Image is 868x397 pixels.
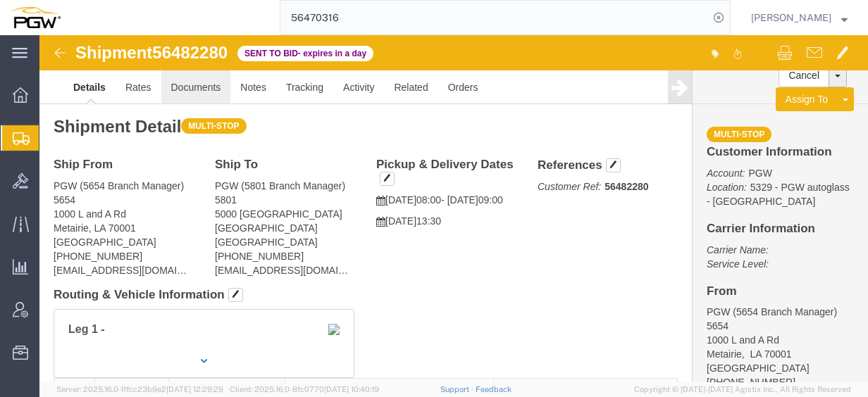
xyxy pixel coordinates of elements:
[476,385,512,393] a: Feedback
[634,384,851,396] span: Copyright © [DATE]-[DATE] Agistix Inc., All Rights Reserved
[56,385,223,393] span: Server: 2025.16.0-1ffcc23b9e2
[324,385,379,393] span: [DATE] 10:40:19
[166,385,223,393] span: [DATE] 12:29:29
[280,1,709,34] input: Search for shipment number, reference number
[39,35,868,382] iframe: FS Legacy Container
[750,9,848,26] button: [PERSON_NAME]
[440,385,476,393] a: Support
[230,385,379,393] span: Client: 2025.16.0-8fc0770
[10,7,61,28] img: logo
[751,10,831,25] span: Jesse Dawson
